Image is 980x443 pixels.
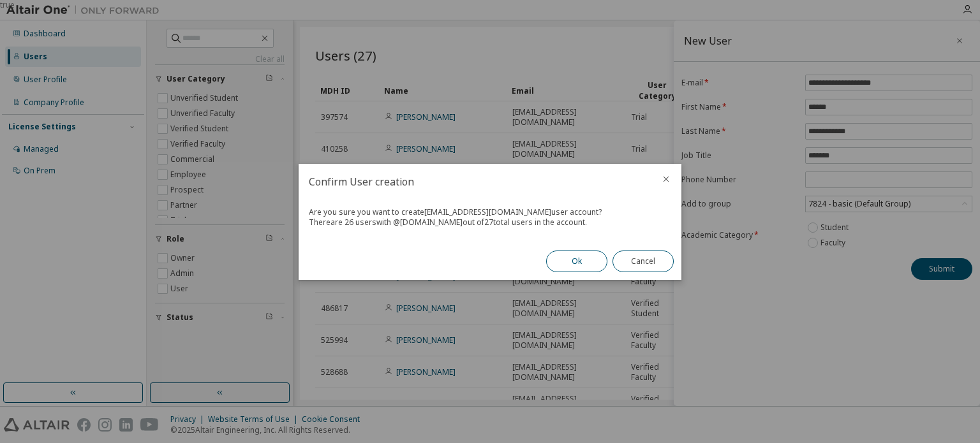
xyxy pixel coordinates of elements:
[546,251,607,272] button: Ok
[612,251,674,272] button: Cancel
[299,164,651,200] h2: Confirm User creation
[661,174,671,184] button: close
[309,217,671,228] div: There are 26 users with @ [DOMAIN_NAME] out of 27 total users in the account.
[309,207,671,217] div: Are you sure you want to create [EMAIL_ADDRESS][DOMAIN_NAME] user account?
